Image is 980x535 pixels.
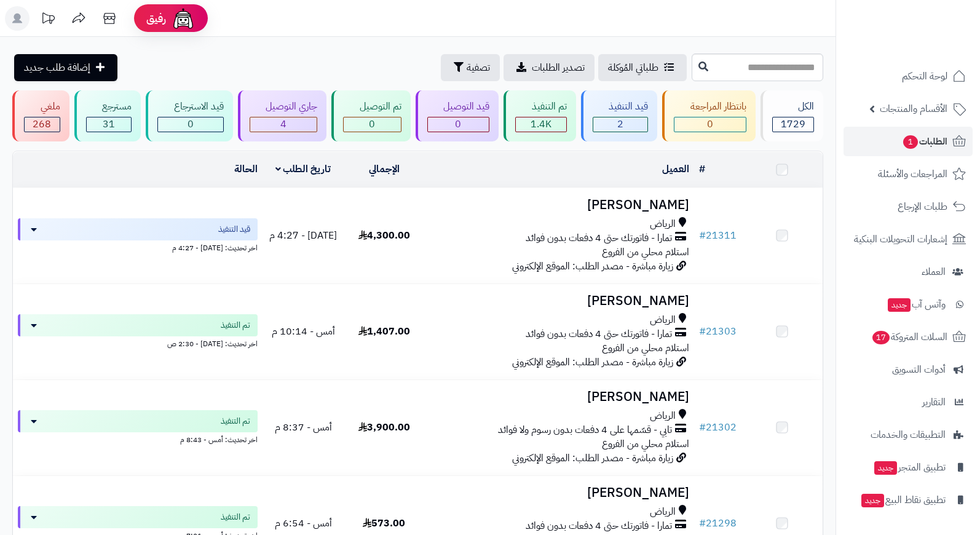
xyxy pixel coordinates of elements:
a: #21303 [699,324,737,339]
a: تطبيق المتجرجديد [844,453,973,482]
span: # [699,516,706,531]
span: 1.4K [531,117,551,132]
span: # [699,324,706,339]
span: 1 [903,135,918,149]
span: أمس - 10:14 م [272,324,335,339]
span: تمارا - فاتورتك حتى 4 دفعات بدون فوائد [526,327,672,341]
span: 1,407.00 [358,324,410,339]
a: الكل1729 [758,90,826,141]
span: 3,900.00 [358,420,410,435]
span: زيارة مباشرة - مصدر الطلب: الموقع الإلكتروني [512,355,673,370]
div: 31 [87,117,132,132]
div: 0 [674,117,746,132]
span: 0 [455,117,461,132]
span: أدوات التسويق [892,361,946,378]
button: تصفية [441,54,500,81]
a: #21298 [699,516,737,531]
span: وآتس آب [887,296,946,313]
a: التقارير [844,387,973,417]
span: 4 [280,117,286,132]
span: تابي - قسّمها على 4 دفعات بدون رسوم ولا فوائد [498,423,672,437]
span: قيد التنفيذ [218,223,250,236]
span: 17 [872,331,890,344]
span: العملاء [922,263,946,280]
span: 2 [617,117,623,132]
h3: [PERSON_NAME] [430,198,690,212]
div: 4 [250,117,317,132]
a: # [699,162,705,176]
a: تحديثات المنصة [33,6,63,34]
span: استلام محلي من الفروع [602,341,689,355]
span: استلام محلي من الفروع [602,437,689,451]
span: تم التنفيذ [221,319,250,331]
img: ai-face.png [171,6,196,31]
span: جديد [888,298,911,312]
span: المراجعات والأسئلة [878,165,947,183]
a: العميل [662,162,689,176]
a: تم التوصيل 0 [329,90,413,141]
span: تصدير الطلبات [532,60,585,75]
span: التطبيقات والخدمات [871,426,946,443]
span: 573.00 [363,516,405,531]
a: تطبيق نقاط البيعجديد [844,485,973,515]
span: الرياض [650,505,676,519]
a: قيد التوصيل 0 [413,90,502,141]
div: الكل [772,100,815,114]
h3: [PERSON_NAME] [430,390,690,404]
img: logo-2.png [896,33,968,58]
div: 2 [593,117,648,132]
span: تصفية [467,60,490,75]
span: [DATE] - 4:27 م [269,228,337,243]
span: إشعارات التحويلات البنكية [854,231,947,248]
span: الرياض [650,409,676,423]
a: طلبات الإرجاع [844,192,973,221]
h3: [PERSON_NAME] [430,294,690,308]
a: طلباتي المُوكلة [598,54,687,81]
span: الطلبات [902,133,947,150]
div: جاري التوصيل [250,100,318,114]
span: # [699,420,706,435]
a: إضافة طلب جديد [14,54,117,81]
span: 0 [707,117,713,132]
span: إضافة طلب جديد [24,60,90,75]
span: زيارة مباشرة - مصدر الطلب: الموقع الإلكتروني [512,259,673,274]
span: 268 [33,117,51,132]
div: 0 [158,117,223,132]
span: أمس - 8:37 م [275,420,332,435]
span: الرياض [650,313,676,327]
span: السلات المتروكة [871,328,947,346]
div: تم التوصيل [343,100,401,114]
div: قيد التوصيل [427,100,490,114]
span: أمس - 6:54 م [275,516,332,531]
span: 0 [188,117,194,132]
a: المراجعات والأسئلة [844,159,973,189]
span: تطبيق نقاط البيع [860,491,946,509]
span: 1729 [781,117,805,132]
span: تطبيق المتجر [873,459,946,476]
span: 4,300.00 [358,228,410,243]
a: قيد التنفيذ 2 [579,90,660,141]
a: تصدير الطلبات [504,54,595,81]
a: مسترجع 31 [72,90,144,141]
span: طلباتي المُوكلة [608,60,658,75]
span: تمارا - فاتورتك حتى 4 دفعات بدون فوائد [526,519,672,533]
span: 31 [103,117,115,132]
span: جديد [861,494,884,507]
div: ملغي [24,100,60,114]
div: اخر تحديث: أمس - 8:43 م [18,432,258,445]
div: مسترجع [86,100,132,114]
div: 0 [344,117,401,132]
div: اخر تحديث: [DATE] - 4:27 م [18,240,258,253]
span: تم التنفيذ [221,511,250,523]
a: ملغي 268 [10,90,72,141]
a: الحالة [234,162,258,176]
span: جديد [874,461,897,475]
a: الطلبات1 [844,127,973,156]
span: الأقسام والمنتجات [880,100,947,117]
span: الرياض [650,217,676,231]
a: السلات المتروكة17 [844,322,973,352]
a: تم التنفيذ 1.4K [501,90,579,141]
a: #21302 [699,420,737,435]
a: تاريخ الطلب [275,162,331,176]
a: إشعارات التحويلات البنكية [844,224,973,254]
